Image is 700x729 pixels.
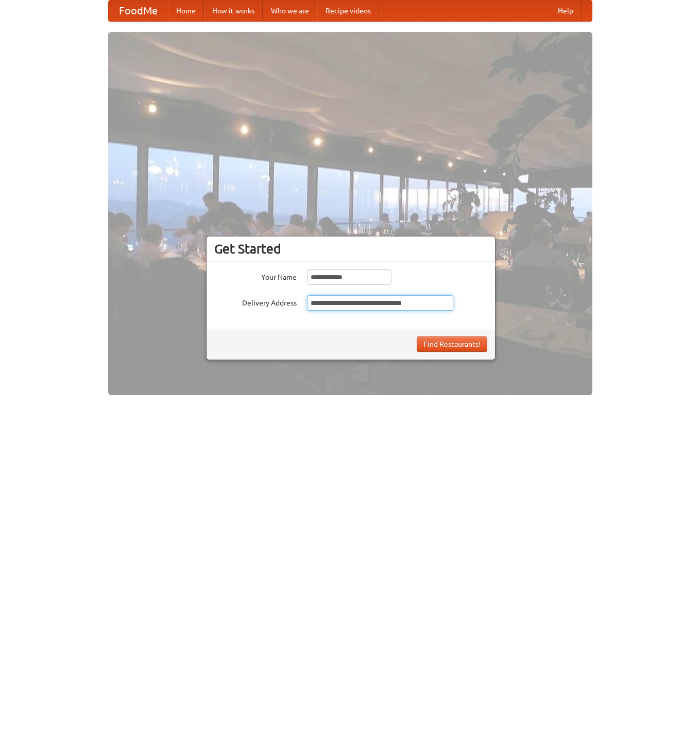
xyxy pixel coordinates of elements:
a: Home [168,1,204,21]
a: Help [550,1,582,21]
button: Find Restaurants! [417,336,487,352]
a: Recipe videos [317,1,379,21]
label: Delivery Address [214,295,297,308]
h3: Get Started [214,241,487,257]
a: Who we are [263,1,317,21]
a: How it works [204,1,263,21]
label: Your Name [214,269,297,282]
a: FoodMe [109,1,168,21]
